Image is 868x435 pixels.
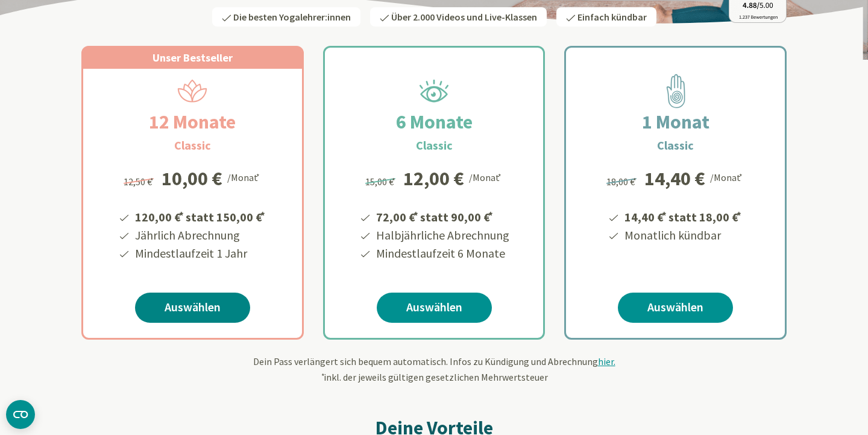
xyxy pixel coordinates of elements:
a: Auswählen [135,293,250,323]
div: 14,40 € [644,169,705,188]
li: Halbjährliche Abrechnung [374,226,509,244]
div: 12,00 € [403,169,464,188]
div: Dein Pass verlängert sich bequem automatisch. Infos zu Kündigung und Abrechnung [81,354,787,384]
span: 18,00 € [606,176,638,188]
li: 72,00 € statt 90,00 € [374,206,509,226]
li: Mindestlaufzeit 6 Monate [374,244,509,262]
li: 14,40 € statt 18,00 € [623,206,743,226]
a: Auswählen [377,293,492,323]
div: 10,00 € [162,169,222,188]
li: Jährlich Abrechnung [133,226,267,244]
span: inkl. der jeweils gültigen gesetzlichen Mehrwertsteuer [320,371,548,383]
h3: Classic [657,136,694,154]
span: Über 2.000 Videos und Live-Klassen [391,11,537,23]
button: CMP-Widget öffnen [6,400,35,429]
li: Monatlich kündbar [623,226,743,244]
span: 15,00 € [365,176,397,188]
span: Einfach kündbar [577,11,647,23]
div: /Monat [227,169,262,185]
span: 12,50 € [124,176,156,188]
h2: 6 Monate [367,107,502,136]
h2: 12 Monate [120,107,265,136]
div: /Monat [469,169,503,185]
a: Auswählen [618,293,733,323]
h2: 1 Monat [613,107,738,136]
li: 120,00 € statt 150,00 € [133,206,267,226]
li: Mindestlaufzeit 1 Jahr [133,244,267,262]
span: hier. [598,355,615,367]
h3: Classic [174,136,211,154]
div: /Monat [710,169,744,185]
span: Unser Bestseller [153,51,233,65]
span: Die besten Yogalehrer:innen [233,11,351,23]
h3: Classic [416,136,453,154]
